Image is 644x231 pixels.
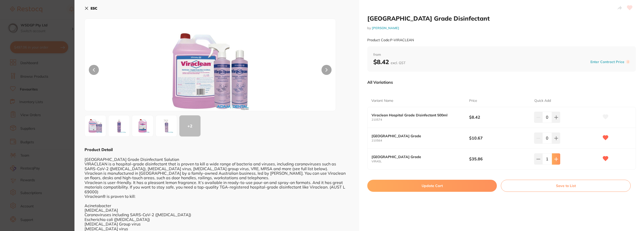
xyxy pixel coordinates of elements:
small: by [367,26,636,30]
button: ESC [85,4,97,13]
span: excl. GST [391,61,406,65]
h2: [GEOGRAPHIC_DATA] Grade Disinfectant [367,15,636,22]
img: NC5qcGc [157,117,175,135]
button: Enter Contract Price [589,60,626,64]
img: UkE1TC5KUEc [134,117,152,135]
p: Quick Add [534,98,551,103]
span: from [373,52,630,57]
button: Save to List [501,180,631,192]
button: Update Cart [367,180,497,192]
b: [GEOGRAPHIC_DATA] Grade [372,155,459,159]
b: $8.42 [373,58,406,66]
b: ESC [91,6,97,11]
img: QUNMRUFOLmpwZw [86,117,104,135]
a: [PERSON_NAME] [372,26,399,30]
b: Viraclean Hospital Grade Disinfectant 500ml [372,113,459,117]
p: All Variations [367,80,393,85]
img: MDU3NC5qcGc [110,117,128,135]
b: [GEOGRAPHIC_DATA] Grade [372,134,459,138]
div: [GEOGRAPHIC_DATA] Grade Disinfectant Solution VIRACLEAN is a hospital-grade disinfectant that is ... [85,152,349,231]
small: Product Code: P-VIRACLEAN [367,38,414,42]
img: QUNMRUFOLmpwZw [135,31,285,111]
small: VIRA5L [372,160,469,163]
button: +2 [179,115,201,137]
b: Product Detail [85,147,113,152]
b: $35.86 [469,156,528,162]
small: 210564 [372,139,469,142]
div: + 2 [179,115,200,136]
b: $8.42 [469,114,528,120]
label: i [626,60,630,64]
p: Price [469,98,477,103]
small: 210574 [372,118,469,121]
b: $10.67 [469,135,528,141]
p: Variant Name [371,98,393,103]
